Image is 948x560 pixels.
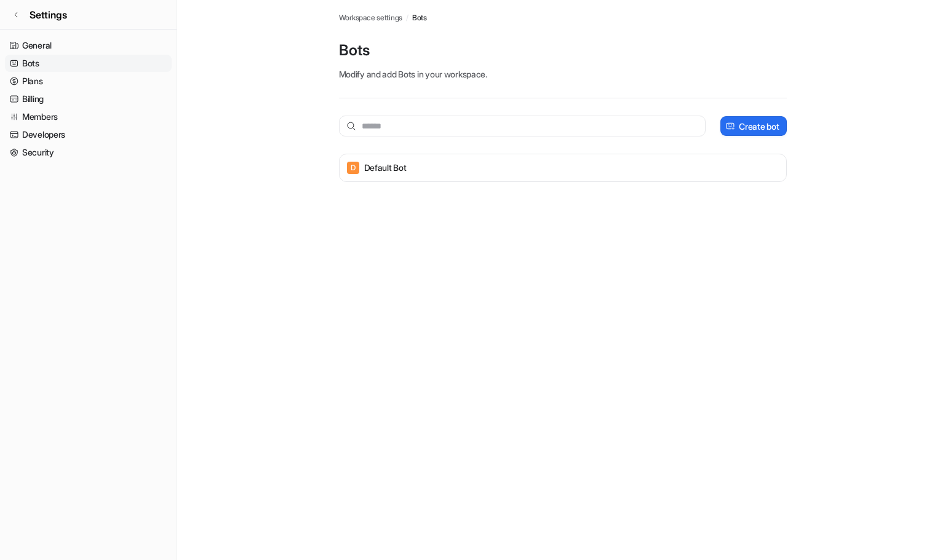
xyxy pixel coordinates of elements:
[5,126,172,143] a: Developers
[412,12,427,23] a: Bots
[5,144,172,161] a: Security
[5,90,172,108] a: Billing
[30,7,67,22] span: Settings
[725,122,735,131] img: create
[5,108,172,125] a: Members
[339,68,787,81] p: Modify and add Bots in your workspace.
[406,12,408,23] span: /
[339,12,403,23] a: Workspace settings
[720,116,786,136] button: Create bot
[739,120,779,133] p: Create bot
[364,162,407,174] p: Default Bot
[347,162,359,174] span: D
[5,73,172,90] a: Plans
[5,55,172,72] a: Bots
[5,37,172,54] a: General
[339,41,787,60] p: Bots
